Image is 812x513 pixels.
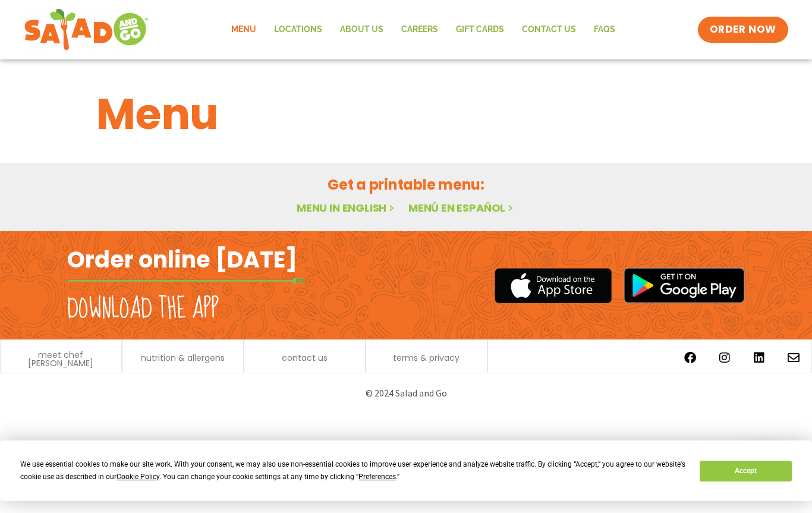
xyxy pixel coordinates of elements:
[393,354,459,362] a: terms & privacy
[297,200,396,215] a: Menu in English
[698,17,788,43] a: ORDER NOW
[141,354,225,362] a: nutrition & allergens
[624,267,745,303] img: google_play
[117,473,159,481] span: Cookie Policy
[73,385,739,401] p: © 2024 Salad and Go
[67,245,297,274] h2: Order online [DATE]
[710,23,776,37] span: ORDER NOW
[7,351,115,367] a: meet chef [PERSON_NAME]
[408,200,515,215] a: Menú en español
[67,292,219,326] h2: Download the app
[222,16,265,43] a: Menu
[495,266,612,305] img: appstore
[96,174,716,195] h2: Get a printable menu:
[24,6,149,53] img: new-SAG-logo-768×292
[585,16,624,43] a: FAQs
[700,461,791,481] button: Accept
[282,354,328,362] a: contact us
[331,16,392,43] a: About Us
[392,16,447,43] a: Careers
[96,82,716,146] h1: Menu
[513,16,585,43] a: Contact Us
[67,278,305,284] img: fork
[222,16,624,43] nav: Menu
[358,473,396,481] span: Preferences
[447,16,513,43] a: GIFT CARDS
[20,458,685,483] div: We use essential cookies to make our site work. With your consent, we may also use non-essential ...
[265,16,331,43] a: Locations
